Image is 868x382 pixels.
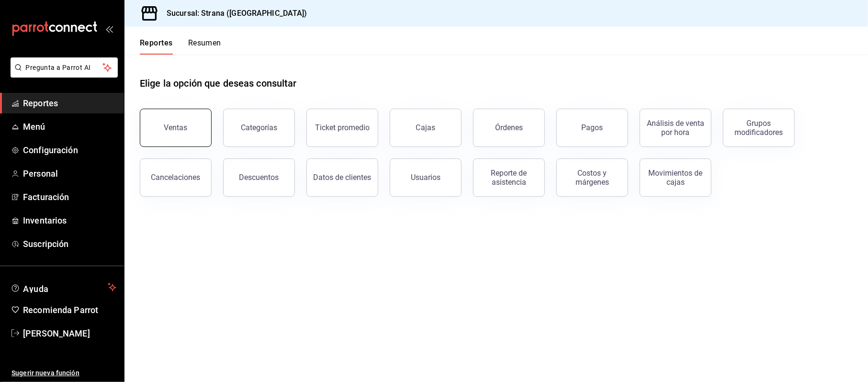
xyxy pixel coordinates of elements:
[640,109,711,147] button: Análisis de venta por hora
[646,169,705,187] div: Movimientos de cajas
[23,167,116,180] span: Personal
[11,57,118,78] button: Pregunta a Parrot AI
[479,169,539,187] div: Reporte de asistencia
[315,123,370,132] div: Ticket promedio
[390,158,462,197] button: Usuarios
[306,158,378,197] button: Datos de clientes
[223,109,295,147] button: Categorías
[416,122,436,134] div: Cajas
[473,109,545,147] button: Órdenes
[11,368,116,378] span: Sugerir nueva función
[164,123,188,132] div: Ventas
[159,8,307,19] h3: Sucursal: Strana ([GEOGRAPHIC_DATA])
[23,214,116,227] span: Inventarios
[495,123,523,132] div: Órdenes
[188,38,221,55] button: Resumen
[26,63,103,73] span: Pregunta a Parrot AI
[23,327,116,340] span: [PERSON_NAME]
[723,109,795,147] button: Grupos modificadores
[390,109,462,147] a: Cajas
[223,158,295,197] button: Descuentos
[239,173,279,182] div: Descuentos
[151,173,201,182] div: Cancelaciones
[556,158,628,197] button: Costos y márgenes
[23,97,116,110] span: Reportes
[241,123,277,132] div: Categorías
[23,281,104,293] span: Ayuda
[140,38,221,55] div: navigation tabs
[563,169,622,187] div: Costos y márgenes
[306,109,378,147] button: Ticket promedio
[729,119,789,137] div: Grupos modificadores
[105,25,113,33] button: open_drawer_menu
[23,237,116,250] span: Suscripción
[140,38,173,55] button: Reportes
[556,109,628,147] button: Pagos
[411,173,440,182] div: Usuarios
[646,119,705,137] div: Análisis de venta por hora
[23,303,116,316] span: Recomienda Parrot
[23,120,116,133] span: Menú
[23,144,116,157] span: Configuración
[314,173,372,182] div: Datos de clientes
[140,76,297,90] h1: Elige la opción que deseas consultar
[582,123,603,132] div: Pagos
[140,158,212,197] button: Cancelaciones
[23,191,116,203] span: Facturación
[473,158,545,197] button: Reporte de asistencia
[140,109,212,147] button: Ventas
[640,158,711,197] button: Movimientos de cajas
[7,69,118,79] a: Pregunta a Parrot AI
